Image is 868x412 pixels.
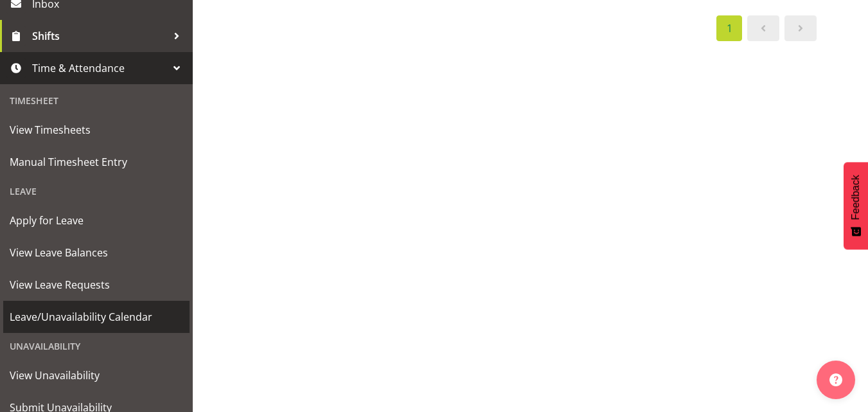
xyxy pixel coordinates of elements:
[10,307,183,327] span: Leave/Unavailability Calendar
[3,204,190,237] a: Apply for Leave
[850,175,862,220] span: Feedback
[3,146,190,178] a: Manual Timesheet Entry
[10,243,183,262] span: View Leave Balances
[3,114,190,146] a: View Timesheets
[3,333,190,359] div: Unavailability
[3,269,190,301] a: View Leave Requests
[10,211,183,230] span: Apply for Leave
[32,58,167,78] span: Time & Attendance
[10,275,183,294] span: View Leave Requests
[3,87,190,114] div: Timesheet
[32,26,167,46] span: Shifts
[3,237,190,269] a: View Leave Balances
[3,359,190,391] a: View Unavailability
[3,301,190,333] a: Leave/Unavailability Calendar
[10,366,183,385] span: View Unavailability
[3,178,190,204] div: Leave
[10,120,183,139] span: View Timesheets
[829,373,842,386] img: help-xxl-2.png
[844,162,868,249] button: Feedback - Show survey
[10,152,183,172] span: Manual Timesheet Entry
